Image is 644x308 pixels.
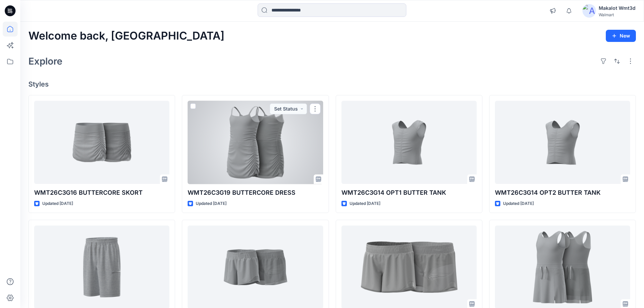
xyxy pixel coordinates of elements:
a: WMT26C3G14 OPT1 BUTTER TANK [341,101,477,184]
p: Updated [DATE] [196,200,226,207]
a: WMT26C3G14 OPT2 BUTTER TANK [495,101,630,184]
p: Updated [DATE] [350,200,380,207]
p: WMT26C3G19 BUTTERCORE DRESS [188,188,323,197]
div: Walmart [599,12,636,17]
img: avatar [582,4,596,18]
p: Updated [DATE] [503,200,534,207]
a: WMT26C3G19 BUTTERCORE DRESS [188,101,323,184]
h2: Welcome back, [GEOGRAPHIC_DATA] [28,30,224,42]
p: WMT26C3G14 OPT2 BUTTER TANK [495,188,630,197]
p: WMT26C3G16 BUTTERCORE SKORT [34,188,169,197]
h4: Styles [28,80,636,88]
a: WMT26C3G16 BUTTERCORE SKORT [34,101,169,184]
div: Makalot Wmt3d [599,4,636,12]
button: New [606,30,636,42]
p: Updated [DATE] [42,200,73,207]
h2: Explore [28,56,63,67]
p: WMT26C3G14 OPT1 BUTTER TANK [341,188,477,197]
